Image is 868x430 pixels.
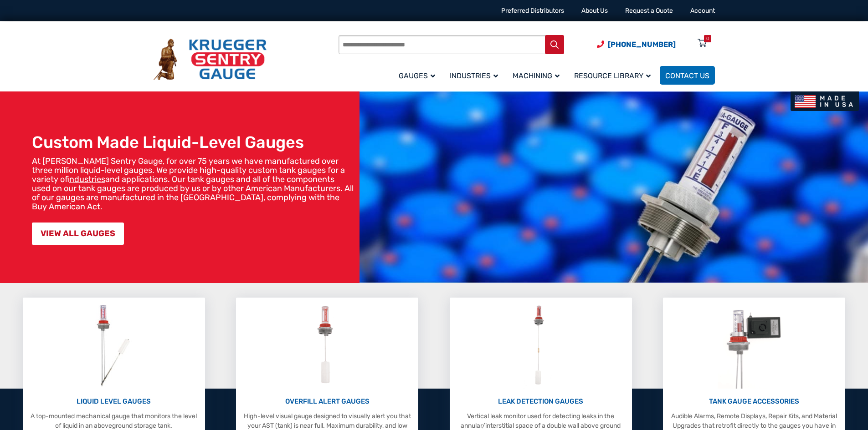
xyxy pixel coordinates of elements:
[660,66,715,85] a: Contact Us
[69,174,105,184] a: industries
[154,39,267,81] img: Krueger Sentry Gauge
[454,396,627,407] p: LEAK DETECTION GAUGES
[27,396,200,407] p: LIQUID LEVEL GAUGES
[513,71,560,80] span: Machining
[307,302,348,389] img: Overfill Alert Gauges
[399,71,435,80] span: Gauges
[523,302,559,389] img: Leak Detection Gauges
[32,157,355,211] p: At [PERSON_NAME] Sentry Gauge, for over 75 years we have manufactured over three million liquid-l...
[706,35,709,42] div: 0
[501,7,564,15] a: Preferred Distributors
[450,71,498,80] span: Industries
[32,223,124,245] a: VIEW ALL GAUGES
[791,91,859,111] img: Made In USA
[718,302,791,389] img: Tank Gauge Accessories
[608,40,676,49] span: [PHONE_NUMBER]
[581,7,608,15] a: About Us
[625,7,673,15] a: Request a Quote
[668,396,841,407] p: TANK GAUGE ACCESSORIES
[597,39,676,50] a: Phone Number (920) 434-8860
[393,65,444,86] a: Gauges
[444,65,507,86] a: Industries
[574,71,651,80] span: Resource Library
[665,71,709,80] span: Contact Us
[360,91,868,283] img: bg_hero_bannerksentry
[507,65,569,86] a: Machining
[89,302,138,389] img: Liquid Level Gauges
[32,132,355,152] h1: Custom Made Liquid-Level Gauges
[241,396,414,407] p: OVERFILL ALERT GAUGES
[690,7,715,15] a: Account
[569,65,660,86] a: Resource Library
